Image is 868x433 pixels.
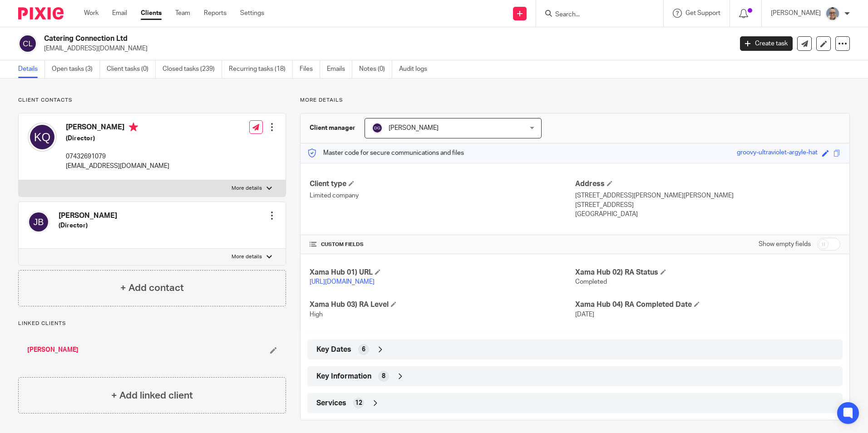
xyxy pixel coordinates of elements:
h4: Xama Hub 01) URL [310,268,575,277]
p: [STREET_ADDRESS][PERSON_NAME][PERSON_NAME] [575,191,840,200]
img: svg%3E [18,34,37,53]
span: 6 [362,345,365,354]
a: Open tasks (3) [52,60,100,78]
h3: Client manager [310,123,355,133]
span: Services [316,399,346,408]
p: More details [232,253,262,261]
a: Closed tasks (239) [163,60,222,78]
span: 12 [355,399,362,408]
h4: Xama Hub 02) RA Status [575,268,840,277]
a: [PERSON_NAME] [27,345,79,354]
h5: (Director) [66,134,169,143]
h4: [PERSON_NAME] [66,123,169,134]
a: Client tasks (0) [107,60,156,78]
p: Client contacts [18,97,286,104]
a: Audit logs [399,60,434,78]
p: [EMAIL_ADDRESS][DOMAIN_NAME] [66,162,169,171]
span: Completed [575,279,607,285]
h2: Catering Connection Ltd [44,34,590,44]
a: [URL][DOMAIN_NAME] [310,279,375,285]
h4: CUSTOM FIELDS [310,241,575,248]
h4: Xama Hub 03) RA Level [310,300,575,310]
p: [GEOGRAPHIC_DATA] [575,210,840,219]
p: More details [232,185,262,192]
a: Settings [240,9,264,18]
a: Work [84,9,99,18]
a: Team [175,9,190,18]
h4: + Add contact [120,281,184,295]
span: Key Information [316,372,371,381]
span: Key Dates [316,345,351,354]
div: groovy-ultraviolet-argyle-hat [737,148,818,158]
a: Notes (0) [359,60,392,78]
span: High [310,311,323,318]
img: svg%3E [28,211,49,233]
span: [PERSON_NAME] [389,125,439,131]
a: Create task [740,36,793,51]
img: svg%3E [28,123,57,152]
label: Show empty fields [759,240,811,249]
h4: [PERSON_NAME] [59,211,117,221]
a: Files [300,60,320,78]
h4: Xama Hub 04) RA Completed Date [575,300,840,310]
p: [EMAIL_ADDRESS][DOMAIN_NAME] [44,44,726,53]
p: 07432691079 [66,152,169,161]
h5: (Director) [59,221,117,230]
a: Email [112,9,127,18]
img: Pixie [18,7,64,20]
a: Details [18,60,45,78]
span: [DATE] [575,311,594,318]
h4: + Add linked client [111,389,193,403]
a: Recurring tasks (18) [229,60,293,78]
p: Master code for secure communications and files [307,148,464,157]
p: [PERSON_NAME] [771,9,821,18]
a: Clients [141,9,162,18]
h4: Address [575,179,840,189]
p: [STREET_ADDRESS] [575,201,840,210]
img: svg%3E [372,123,383,133]
p: More details [300,97,850,104]
h4: Client type [310,179,575,189]
input: Search [554,11,636,19]
a: Reports [204,9,227,18]
a: Emails [327,60,352,78]
p: Linked clients [18,320,286,327]
span: 8 [382,372,385,381]
span: Get Support [686,10,720,16]
p: Limited company [310,191,575,200]
i: Primary [129,123,138,132]
img: Website%20Headshot.png [825,6,840,21]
